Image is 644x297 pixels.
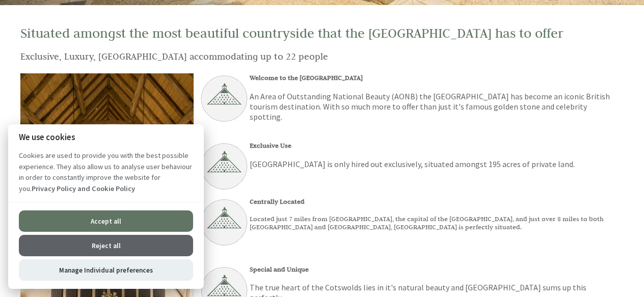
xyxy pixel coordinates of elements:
h2: We use cookies [8,132,204,142]
strong: Special and Unique [250,265,309,273]
h1: Situated amongst the most beautiful countryside that the [GEOGRAPHIC_DATA] has to offer [20,25,611,41]
strong: Centrally Located [250,197,305,205]
p: [GEOGRAPHIC_DATA] is only hired out exclusively, situated amongst 195 acres of private land. [20,159,611,169]
p: Cookies are used to provide you with the best possible experience. They also allow us to analyse ... [8,150,204,202]
strong: Exclusive Use [250,141,291,149]
p: An Area of Outstanding National Beauty (AONB) the [GEOGRAPHIC_DATA] has become an iconic British ... [20,91,611,132]
strong: Welcome to the [GEOGRAPHIC_DATA] [250,73,363,82]
button: Accept all [19,210,193,232]
button: Manage Individual preferences [19,259,193,281]
h2: Exclusive, Luxury, [GEOGRAPHIC_DATA] accommodating up to 22 people [20,49,611,64]
a: Privacy Policy and Cookie Policy [32,184,135,193]
button: Reject all [19,235,193,256]
h4: Located just 7 miles from [GEOGRAPHIC_DATA], the capital of the [GEOGRAPHIC_DATA], and just over ... [20,214,611,231]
